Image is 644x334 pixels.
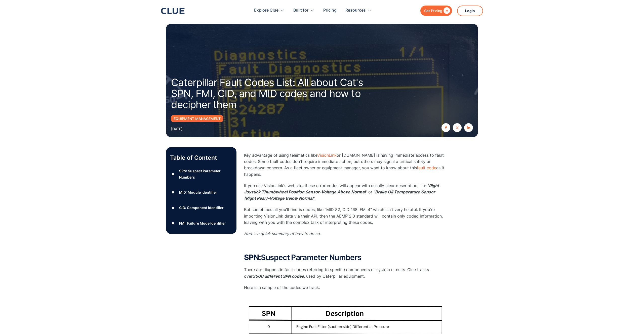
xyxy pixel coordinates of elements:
a: Login [457,6,483,16]
p: ‍ [244,242,445,248]
img: linkedin icon [467,126,470,129]
div: ‍FMI: Failure Mode Identifier [179,220,226,226]
div: ● [170,220,176,227]
div: Explore Clue [254,3,278,18]
a: Pricing [323,3,337,18]
p: There are diagnostic fault codes referring to specific components or system circuits. Clue tracks... [244,267,445,279]
img: twitter X icon [456,126,459,129]
div: Get Pricing [424,8,442,14]
div: ● [170,204,176,212]
h2: Suspect Parameter Numbers [244,253,445,262]
div: Built for [293,3,314,18]
a: ●‍FMI: Failure Mode Identifier [170,220,232,227]
div: Built for [293,3,308,18]
div: ● [170,189,176,196]
a: VisionLink [317,153,337,158]
div: MID: Module Identifier [179,189,217,195]
div:  [442,8,450,14]
a: ●MID: Module Identifier [170,189,232,196]
div: [DATE] [171,126,182,132]
p: Key advantage of using telematics like or [DOMAIN_NAME] is having immediate access to fault codes... [244,152,445,178]
div: CID: Component Identifier [179,204,224,211]
em: Here's a quick summary of how to do so. [244,231,321,236]
a: Get Pricing [420,6,452,16]
div: Resources [345,3,366,18]
a: fault code [417,165,436,170]
p: But sometimes all you'll find is codes, like "MID 82, CID 168, FMI 4" which isn't very helpful. I... [244,206,445,226]
p: Here is a sample of the codes we track. [244,284,445,291]
p: If you use VisionLink's website, these error codes will appear with usually clear description, li... [244,183,445,202]
img: facebook icon [444,126,448,129]
div: SPN: Suspect Parameter Numbers [179,168,232,180]
p: Table of Content [170,154,232,162]
div: ● [170,171,176,178]
em: 3500 different SPN codes [253,274,304,279]
a: ●CID: Component Identifier [170,204,232,212]
div: Resources [345,3,372,18]
h1: Caterpillar Fault Codes List: All about Cat's SPN, FMI, CID, and MID codes and how to decipher them [171,77,382,110]
a: ●SPN: Suspect Parameter Numbers [170,168,232,180]
a: Equipment Management [171,115,223,122]
div: Explore Clue [254,3,285,18]
strong: SPN: [244,253,261,262]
